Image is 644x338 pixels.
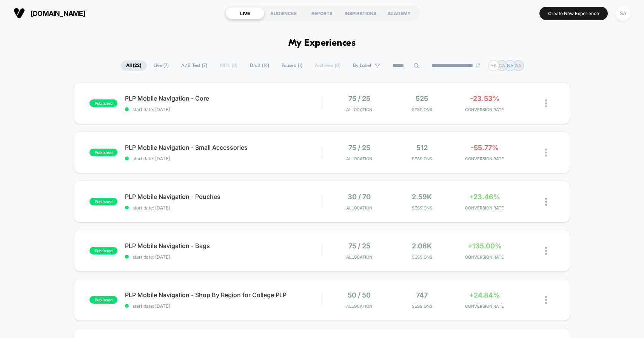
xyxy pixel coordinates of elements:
span: Allocation [346,107,372,112]
span: published [89,149,117,156]
span: 512 [416,144,428,152]
span: PLP Mobile Navigation - Core [125,95,322,102]
img: close [545,99,547,107]
p: CA [499,63,505,68]
span: start date: [DATE] [125,254,322,260]
span: published [89,99,117,107]
span: 525 [416,95,428,102]
button: Create New Experience [539,7,608,20]
span: PLP Mobile Navigation - Pouches [125,193,322,200]
div: LIVE [226,7,264,19]
span: start date: [DATE] [125,205,322,211]
p: NA [507,63,513,68]
span: CONVERSION RATE [455,205,514,211]
span: A/B Test ( 7 ) [176,60,213,71]
span: start date: [DATE] [125,156,322,161]
span: Sessions [393,205,451,211]
span: +135.00% [468,242,502,250]
span: start date: [DATE] [125,303,322,309]
img: close [545,149,547,157]
span: Paused ( 1 ) [276,60,308,71]
span: 2.59k [412,193,432,201]
span: PLP Mobile Navigation - Small Accessories [125,144,322,151]
p: AA [515,63,521,68]
span: -23.53% [470,95,499,102]
span: -55.77% [471,144,499,152]
span: By Label [353,63,371,68]
span: Sessions [393,156,451,161]
span: Allocation [346,254,372,260]
span: 2.08k [412,242,432,250]
span: 747 [416,291,428,299]
span: 50 / 50 [348,291,371,299]
span: 75 / 25 [348,95,370,102]
span: Allocation [346,304,372,309]
span: start date: [DATE] [125,107,322,112]
span: CONVERSION RATE [455,156,514,161]
button: SA [613,6,633,21]
span: Allocation [346,205,372,211]
button: [DOMAIN_NAME] [11,7,88,19]
span: published [89,296,117,304]
span: published [89,198,117,205]
span: Allocation [346,156,372,161]
span: 75 / 25 [348,144,370,152]
img: close [545,198,547,206]
span: PLP Mobile Navigation - Shop By Region for College PLP [125,291,322,299]
span: +24.84% [469,291,500,299]
div: INSPIRATIONS [341,7,380,19]
div: AUDIENCES [264,7,303,19]
span: 75 / 25 [348,242,370,250]
h1: My Experiences [288,38,356,49]
div: SA [616,6,630,21]
span: CONVERSION RATE [455,254,514,260]
span: Sessions [393,254,451,260]
img: end [476,63,480,68]
span: Draft ( 14 ) [244,60,275,71]
div: ACADEMY [380,7,418,19]
span: CONVERSION RATE [455,107,514,112]
img: close [545,247,547,255]
img: close [545,296,547,304]
div: + 6 [488,60,499,71]
span: CONVERSION RATE [455,304,514,309]
span: Sessions [393,304,451,309]
span: published [89,247,117,254]
span: Live ( 7 ) [148,60,174,71]
span: [DOMAIN_NAME] [31,9,85,17]
img: Visually logo [14,8,25,19]
div: REPORTS [303,7,341,19]
span: 30 / 70 [348,193,371,201]
span: PLP Mobile Navigation - Bags [125,242,322,250]
span: All ( 22 ) [120,60,147,71]
span: +23.46% [469,193,500,201]
span: Sessions [393,107,451,112]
